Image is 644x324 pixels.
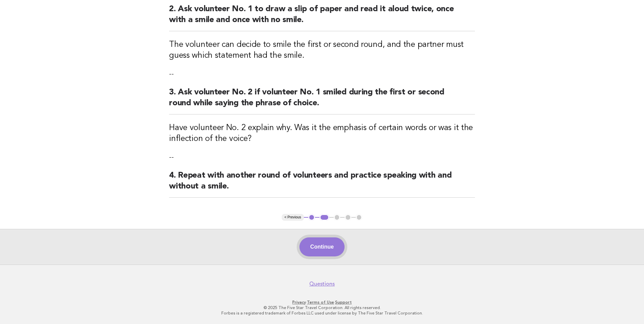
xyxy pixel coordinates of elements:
button: < Previous [282,214,304,221]
p: -- [169,69,475,79]
button: 1 [308,214,315,221]
h2: 3. Ask volunteer No. 2 if volunteer No. 1 smiled during the first or second round while saying th... [169,87,475,114]
a: Terms of Use [307,300,334,305]
button: 2 [319,214,329,221]
h2: 2. Ask volunteer No. 1 to draw a slip of paper and read it aloud twice, once with a smile and onc... [169,4,475,31]
button: Continue [299,237,345,256]
a: Questions [309,281,335,287]
a: Privacy [292,300,306,305]
h3: Have volunteer No. 2 explain why. Was it the emphasis of certain words or was it the inflection o... [169,123,475,144]
a: Support [335,300,352,305]
p: Forbes is a registered trademark of Forbes LLC used under license by The Five Star Travel Corpora... [114,310,530,316]
p: -- [169,152,475,162]
h3: The volunteer can decide to smile the first or second round, and the partner must guess which sta... [169,39,475,61]
h2: 4. Repeat with another round of volunteers and practice speaking with and without a smile. [169,170,475,198]
p: © 2025 The Five Star Travel Corporation. All rights reserved. [114,305,530,310]
p: · · [114,300,530,305]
